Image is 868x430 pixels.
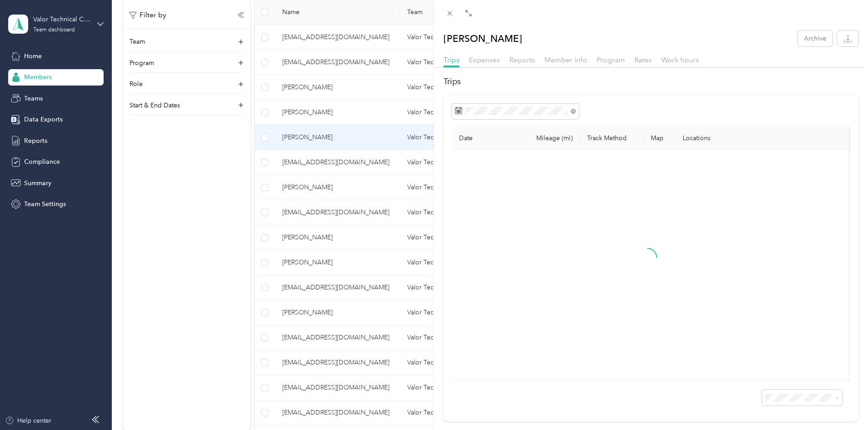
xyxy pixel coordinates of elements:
[661,56,699,64] span: Work hours
[444,76,858,88] h2: Trips
[634,56,652,64] span: Rates
[444,56,459,64] span: Trips
[798,30,833,46] button: Archive
[469,56,500,64] span: Expenses
[544,56,587,64] span: Member info
[644,127,675,150] th: Map
[597,56,625,64] span: Program
[580,127,644,150] th: Track Method
[520,127,580,150] th: Mileage (mi)
[444,30,522,46] p: [PERSON_NAME]
[509,56,535,64] span: Reports
[817,379,868,430] iframe: Everlance-gr Chat Button Frame
[452,127,520,150] th: Date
